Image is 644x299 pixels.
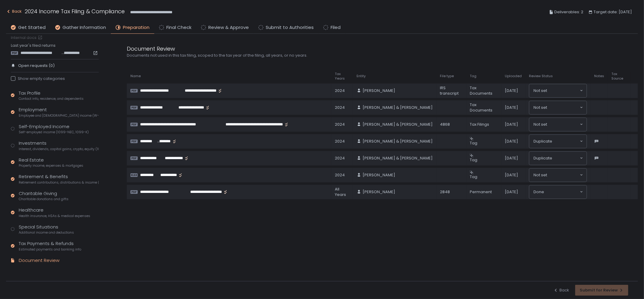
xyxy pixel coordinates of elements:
div: Real Estate [19,157,83,168]
div: Documents not used in this tax filing, scoped to the tax year of the filing, all years, or no years. [127,53,417,58]
div: Search for option [529,101,587,114]
div: Back [553,288,569,293]
div: Search for option [529,168,587,182]
input: Search for option [552,155,579,161]
span: Uploaded [505,74,522,78]
span: [PERSON_NAME] & [PERSON_NAME] [363,105,433,110]
span: Tag [470,74,476,78]
span: Estimated payments and banking info [19,247,81,252]
div: Search for option [529,185,587,199]
span: Gather Information [62,24,106,31]
div: Search for option [529,135,587,148]
span: Health insurance, HSAs & medical expenses [19,214,90,218]
div: Search for option [529,84,587,97]
span: Tax Years [335,72,349,81]
div: Last year's filed returns [11,43,99,55]
button: Back [6,7,22,17]
div: Search for option [529,152,587,165]
div: Search for option [529,118,587,131]
span: Open requests (0) [18,63,55,68]
span: Retirement contributions, distributions & income (1099-R, 5498) [19,180,99,185]
button: Back [553,285,569,296]
span: Employee and [DEMOGRAPHIC_DATA] income (W-2s) [19,113,99,118]
span: Submit to Authorities [266,24,314,31]
span: [PERSON_NAME] & [PERSON_NAME] [363,156,433,161]
span: Get Started [18,24,46,31]
span: Self-employed income (1099-NEC, 1099-K) [19,130,89,134]
span: [DATE] [505,122,518,127]
div: Document Review [19,257,59,264]
a: Internal docs [11,35,44,40]
span: Not set [533,105,547,111]
div: Special Situations [19,224,74,235]
input: Search for option [547,88,579,94]
span: Entity [357,74,366,78]
span: Deliverables: 2 [554,8,583,16]
span: [PERSON_NAME] [363,88,395,93]
input: Search for option [547,121,579,127]
div: Healthcare [19,207,90,218]
span: Done [533,189,544,195]
input: Search for option [552,138,579,144]
span: Not set [533,88,547,94]
div: Back [6,8,22,15]
span: [PERSON_NAME] [363,172,395,178]
div: Employment [19,106,99,118]
div: Tax Profile [19,90,84,101]
span: Property income, expenses & mortgages [19,163,83,168]
span: Tag [470,157,477,163]
span: Name [130,74,141,78]
span: [PERSON_NAME] [363,189,395,195]
span: Final Check [166,24,191,31]
div: Charitable Giving [19,190,69,202]
span: Tag [470,140,477,146]
span: File type [440,74,454,78]
span: Interest, dividends, capital gains, crypto, equity (1099s, K-1s) [19,147,99,151]
span: Review Status [529,74,553,78]
span: Notes [594,74,604,78]
span: [DATE] [505,139,518,144]
span: Additional income and deductions [19,230,74,235]
span: Contact info, residence, and dependents [19,96,84,101]
span: [DATE] [505,189,518,195]
span: Preparation [123,24,149,31]
span: Duplicate [533,155,552,161]
span: Not set [533,172,547,178]
span: Charitable donations and gifts [19,197,69,201]
div: Tax Payments & Refunds [19,240,81,252]
span: Review & Approve [208,24,249,31]
div: Self-Employed Income [19,123,89,135]
div: Document Review [127,45,417,53]
h1: 2024 Income Tax Filing & Compliance [25,7,125,15]
span: [DATE] [505,88,518,93]
span: [DATE] [505,105,518,110]
span: Target date: [DATE] [594,8,632,16]
input: Search for option [544,189,579,195]
div: Retirement & Benefits [19,173,99,185]
span: Tax Source [611,72,627,81]
span: [PERSON_NAME] & [PERSON_NAME] [363,122,433,127]
span: [DATE] [505,156,518,161]
div: Investments [19,140,99,151]
span: [PERSON_NAME] & [PERSON_NAME] [363,139,433,144]
span: Filed [331,24,341,31]
span: Tag [470,174,477,180]
span: [DATE] [505,172,518,178]
input: Search for option [547,105,579,111]
input: Search for option [547,172,579,178]
span: Not set [533,121,547,127]
span: Duplicate [533,138,552,144]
